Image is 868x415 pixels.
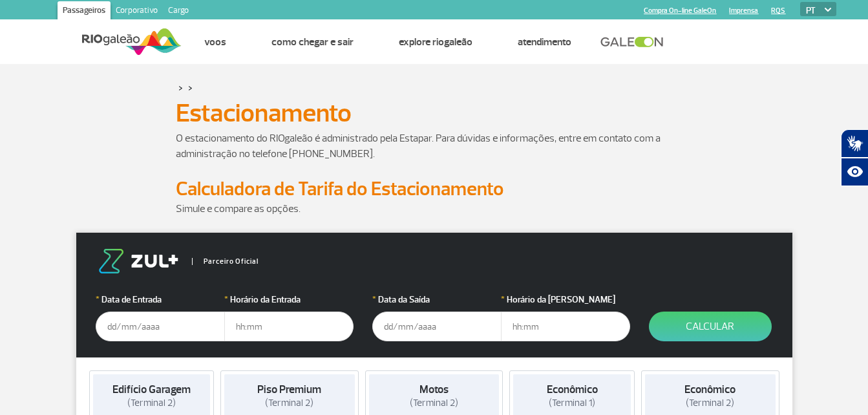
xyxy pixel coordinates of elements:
strong: Econômico [547,383,598,396]
div: Plugin de acessibilidade da Hand Talk. [841,129,868,186]
a: Compra On-line GaleOn [644,6,716,15]
p: Simule e compare as opções. [176,201,693,217]
span: (Terminal 2) [410,397,458,409]
a: Como chegar e sair [271,36,354,48]
img: logo-zul.png [96,249,181,273]
span: Parceiro Oficial [192,258,259,265]
a: Voos [204,36,226,48]
h1: Estacionamento [176,102,693,124]
input: hh:mm [224,312,354,341]
strong: Edifício Garagem [112,383,191,396]
span: (Terminal 2) [686,397,734,409]
strong: Econômico [684,383,736,396]
input: dd/mm/aaaa [96,312,225,341]
label: Data da Saída [372,293,502,306]
button: Abrir recursos assistivos. [841,158,868,186]
span: (Terminal 1) [549,397,595,409]
a: Explore RIOgaleão [399,36,472,48]
button: Calcular [649,312,772,341]
h2: Calculadora de Tarifa do Estacionamento [176,177,693,201]
a: Atendimento [518,36,571,48]
a: Passageiros [58,1,111,22]
input: hh:mm [501,312,630,341]
label: Horário da [PERSON_NAME] [501,293,630,306]
button: Abrir tradutor de língua de sinais. [841,129,868,158]
span: (Terminal 2) [265,397,313,409]
label: Data de Entrada [96,293,225,306]
strong: Piso Premium [257,383,321,396]
span: (Terminal 2) [127,397,176,409]
a: Cargo [163,1,194,22]
input: dd/mm/aaaa [372,312,502,341]
a: > [178,80,183,95]
strong: Motos [419,383,449,396]
p: O estacionamento do RIOgaleão é administrado pela Estapar. Para dúvidas e informações, entre em c... [176,131,693,162]
a: RQS [771,6,785,15]
a: Imprensa [729,6,758,15]
label: Horário da Entrada [224,293,354,306]
a: > [188,80,193,95]
a: Corporativo [111,1,163,22]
